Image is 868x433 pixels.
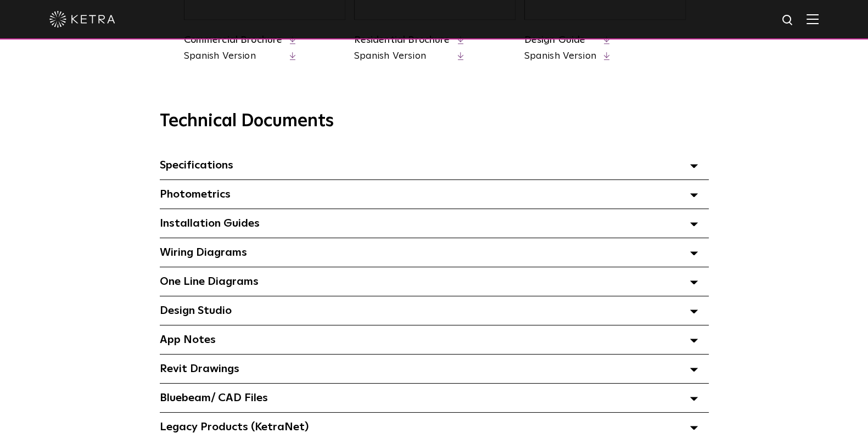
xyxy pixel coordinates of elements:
span: Photometrics [160,189,231,200]
img: search icon [781,14,795,27]
a: Spanish Version [354,49,450,63]
a: Spanish Version [184,49,283,63]
a: Residential Brochure [354,35,450,45]
span: Revit Drawings [160,363,239,374]
a: Commercial Brochure [184,35,283,45]
span: One Line Diagrams [160,276,259,287]
img: Hamburger%20Nav.svg [807,14,819,24]
a: Design Guide [524,35,586,45]
h3: Technical Documents [160,111,709,132]
span: Installation Guides [160,218,260,229]
span: Legacy Products (KetraNet) [160,421,309,432]
span: App Notes [160,334,216,345]
span: Bluebeam/ CAD Files [160,392,268,403]
span: Design Studio [160,305,232,316]
span: Wiring Diagrams [160,247,247,258]
a: Spanish Version [524,49,596,63]
img: ketra-logo-2019-white [49,11,115,27]
span: Specifications [160,160,233,171]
